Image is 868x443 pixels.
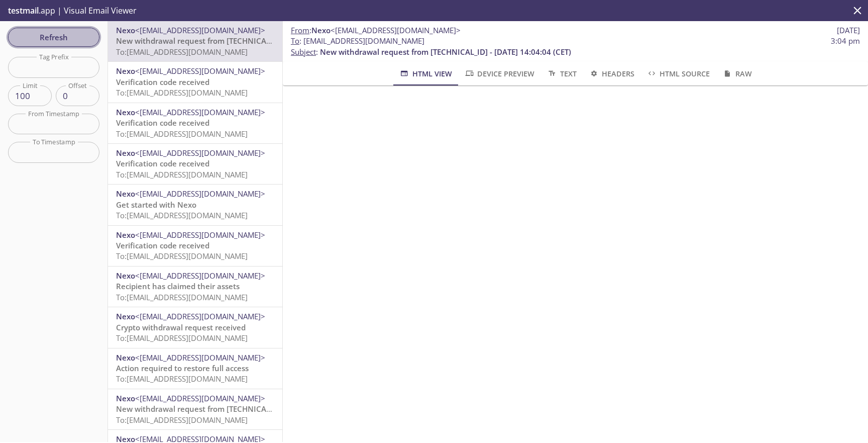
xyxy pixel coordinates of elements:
[135,311,265,321] span: <[EMAIL_ADDRESS][DOMAIN_NAME]>
[108,62,282,102] div: Nexo<[EMAIL_ADDRESS][DOMAIN_NAME]>Verification code receivedTo:[EMAIL_ADDRESS][DOMAIN_NAME]
[135,271,265,281] span: <[EMAIL_ADDRESS][DOMAIN_NAME]>
[116,363,249,373] span: Action required to restore full access
[291,36,424,46] span: : [EMAIL_ADDRESS][DOMAIN_NAME]
[291,36,860,57] p: :
[116,47,248,57] span: To: [EMAIL_ADDRESS][DOMAIN_NAME]
[646,67,710,80] span: HTML Source
[116,66,135,76] span: Nexo
[16,31,91,44] span: Refresh
[116,148,135,158] span: Nexo
[116,271,135,281] span: Nexo
[116,230,135,240] span: Nexo
[108,21,282,61] div: Nexo<[EMAIL_ADDRESS][DOMAIN_NAME]>New withdrawal request from [TECHNICAL_ID] - [DATE] 14:04:04 (C...
[291,47,316,57] span: Subject
[116,281,240,291] span: Recipient has claimed their assets
[135,230,265,240] span: <[EMAIL_ADDRESS][DOMAIN_NAME]>
[291,25,461,36] span: :
[116,36,367,46] span: New withdrawal request from [TECHNICAL_ID] - [DATE] 14:04:04 (CET)
[108,348,282,389] div: Nexo<[EMAIL_ADDRESS][DOMAIN_NAME]>Action required to restore full accessTo:[EMAIL_ADDRESS][DOMAIN...
[135,66,265,76] span: <[EMAIL_ADDRESS][DOMAIN_NAME]>
[291,36,299,46] span: To
[116,107,135,117] span: Nexo
[108,226,282,266] div: Nexo<[EMAIL_ADDRESS][DOMAIN_NAME]>Verification code receivedTo:[EMAIL_ADDRESS][DOMAIN_NAME]
[135,352,265,363] span: <[EMAIL_ADDRESS][DOMAIN_NAME]>
[8,28,99,47] button: Refresh
[291,25,309,35] span: From
[116,25,135,35] span: Nexo
[116,118,209,128] span: Verification code received
[108,389,282,429] div: Nexo<[EMAIL_ADDRESS][DOMAIN_NAME]>New withdrawal request from [TECHNICAL_ID] - (CET)To:[EMAIL_ADD...
[116,169,248,180] span: To: [EMAIL_ADDRESS][DOMAIN_NAME]
[320,47,571,57] span: New withdrawal request from [TECHNICAL_ID] - [DATE] 14:04:04 (CET)
[547,67,576,80] span: Text
[311,25,331,35] span: Nexo
[722,67,751,80] span: Raw
[116,87,248,98] span: To: [EMAIL_ADDRESS][DOMAIN_NAME]
[116,189,135,199] span: Nexo
[589,67,634,80] span: Headers
[135,25,265,35] span: <[EMAIL_ADDRESS][DOMAIN_NAME]>
[108,267,282,307] div: Nexo<[EMAIL_ADDRESS][DOMAIN_NAME]>Recipient has claimed their assetsTo:[EMAIL_ADDRESS][DOMAIN_NAME]
[464,67,534,80] span: Device Preview
[116,404,308,414] span: New withdrawal request from [TECHNICAL_ID] - (CET)
[116,374,248,384] span: To: [EMAIL_ADDRESS][DOMAIN_NAME]
[116,352,135,363] span: Nexo
[108,185,282,225] div: Nexo<[EMAIL_ADDRESS][DOMAIN_NAME]>Get started with NexoTo:[EMAIL_ADDRESS][DOMAIN_NAME]
[831,36,860,46] span: 3:04 pm
[135,393,265,403] span: <[EMAIL_ADDRESS][DOMAIN_NAME]>
[331,25,461,35] span: <[EMAIL_ADDRESS][DOMAIN_NAME]>
[837,25,860,36] span: [DATE]
[116,200,196,210] span: Get started with Nexo
[135,148,265,158] span: <[EMAIL_ADDRESS][DOMAIN_NAME]>
[116,129,248,139] span: To: [EMAIL_ADDRESS][DOMAIN_NAME]
[108,307,282,347] div: Nexo<[EMAIL_ADDRESS][DOMAIN_NAME]>Crypto withdrawal request receivedTo:[EMAIL_ADDRESS][DOMAIN_NAME]
[116,251,248,261] span: To: [EMAIL_ADDRESS][DOMAIN_NAME]
[116,210,248,220] span: To: [EMAIL_ADDRESS][DOMAIN_NAME]
[116,311,135,321] span: Nexo
[116,322,246,332] span: Crypto withdrawal request received
[116,240,209,250] span: Verification code received
[135,189,265,199] span: <[EMAIL_ADDRESS][DOMAIN_NAME]>
[399,67,452,80] span: HTML View
[116,158,209,168] span: Verification code received
[116,292,248,302] span: To: [EMAIL_ADDRESS][DOMAIN_NAME]
[116,393,135,403] span: Nexo
[135,107,265,117] span: <[EMAIL_ADDRESS][DOMAIN_NAME]>
[108,103,282,143] div: Nexo<[EMAIL_ADDRESS][DOMAIN_NAME]>Verification code receivedTo:[EMAIL_ADDRESS][DOMAIN_NAME]
[116,415,248,425] span: To: [EMAIL_ADDRESS][DOMAIN_NAME]
[8,5,39,16] span: testmail
[108,144,282,184] div: Nexo<[EMAIL_ADDRESS][DOMAIN_NAME]>Verification code receivedTo:[EMAIL_ADDRESS][DOMAIN_NAME]
[116,77,209,87] span: Verification code received
[116,333,248,343] span: To: [EMAIL_ADDRESS][DOMAIN_NAME]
